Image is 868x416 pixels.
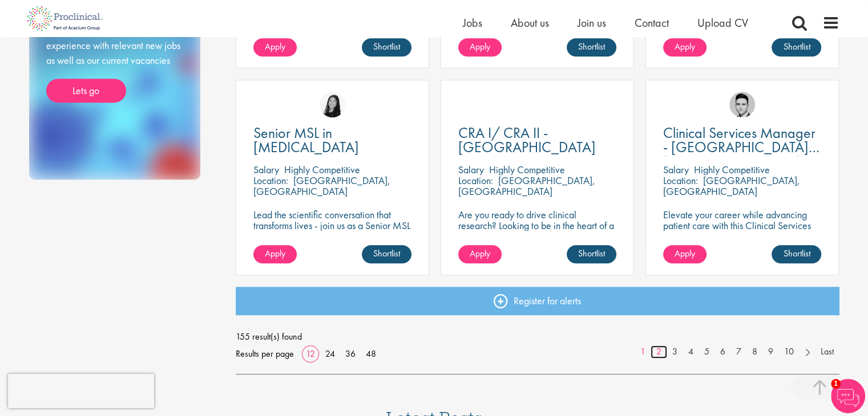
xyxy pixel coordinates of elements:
[663,174,698,187] span: Location:
[341,348,360,360] a: 36
[651,345,667,358] a: 2
[729,92,755,117] img: Connor Lynes
[362,38,411,56] a: Shortlist
[815,345,839,358] a: Last
[470,40,490,52] span: Apply
[663,209,821,252] p: Elevate your career while advancing patient care with this Clinical Services Manager position wit...
[663,123,819,171] span: Clinical Services Manager - [GEOGRAPHIC_DATA], [GEOGRAPHIC_DATA]
[302,348,319,360] a: 12
[635,345,651,358] a: 1
[458,209,616,252] p: Are you ready to drive clinical research? Looking to be in the heart of a company where precision...
[458,174,493,187] span: Location:
[253,209,411,242] p: Lead the scientific conversation that transforms lives - join us as a Senior MSL in [MEDICAL_DATA].
[320,92,345,117] img: Numhom Sudsok
[463,15,482,30] a: Jobs
[253,163,279,176] span: Salary
[458,126,616,154] a: CRA I/ CRA II - [GEOGRAPHIC_DATA]
[253,123,359,157] span: Senior MSL in [MEDICAL_DATA]
[458,174,595,198] p: [GEOGRAPHIC_DATA], [GEOGRAPHIC_DATA]
[46,9,183,103] div: Send Proclinical your cv now! We will instantly match your skills & experience with relevant new ...
[253,174,288,187] span: Location:
[470,247,490,259] span: Apply
[321,348,339,360] a: 24
[489,163,565,176] p: Highly Competitive
[253,245,297,263] a: Apply
[831,379,841,389] span: 1
[236,328,839,345] span: 155 result(s) found
[675,40,695,52] span: Apply
[253,38,297,56] a: Apply
[511,15,549,30] a: About us
[663,245,706,263] a: Apply
[253,174,390,198] p: [GEOGRAPHIC_DATA], [GEOGRAPHIC_DATA]
[236,287,839,315] a: Register for alerts
[265,247,285,259] span: Apply
[683,345,699,358] a: 4
[265,40,285,52] span: Apply
[663,174,800,198] p: [GEOGRAPHIC_DATA], [GEOGRAPHIC_DATA]
[762,345,779,358] a: 9
[46,79,126,103] a: Lets go
[253,126,411,154] a: Senior MSL in [MEDICAL_DATA]
[458,245,502,263] a: Apply
[772,245,821,263] a: Shortlist
[362,348,380,360] a: 48
[778,345,800,358] a: 10
[730,345,747,358] a: 7
[578,15,606,30] a: Join us
[362,245,411,263] a: Shortlist
[458,123,596,157] span: CRA I/ CRA II - [GEOGRAPHIC_DATA]
[663,38,706,56] a: Apply
[458,163,484,176] span: Salary
[694,163,770,176] p: Highly Competitive
[714,345,731,358] a: 6
[675,247,695,259] span: Apply
[699,345,715,358] a: 5
[635,15,669,30] a: Contact
[663,163,689,176] span: Salary
[697,15,748,30] a: Upload CV
[458,38,502,56] a: Apply
[746,345,763,358] a: 8
[567,38,616,56] a: Shortlist
[8,374,154,408] iframe: reCAPTCHA
[772,38,821,56] a: Shortlist
[284,163,360,176] p: Highly Competitive
[831,379,865,413] img: Chatbot
[667,345,683,358] a: 3
[236,345,294,362] span: Results per page
[663,126,821,154] a: Clinical Services Manager - [GEOGRAPHIC_DATA], [GEOGRAPHIC_DATA]
[567,245,616,263] a: Shortlist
